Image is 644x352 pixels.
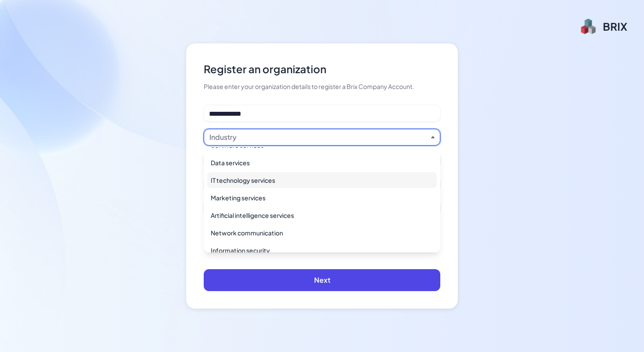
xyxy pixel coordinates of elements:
[207,190,437,206] div: Marketing services
[209,132,428,142] button: Industry
[603,19,627,33] div: BRIX
[204,82,440,91] div: Please enter your organization details to register a Brix Company Account.
[207,225,437,241] div: Network communication
[207,242,437,258] div: Information security
[209,132,237,142] div: Industry
[207,172,437,188] div: IT technology services
[314,275,330,284] span: Next
[204,269,440,291] button: Next
[207,207,437,223] div: Artificial intelligence services
[207,155,437,171] div: Data services
[204,61,440,77] div: Register an organization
